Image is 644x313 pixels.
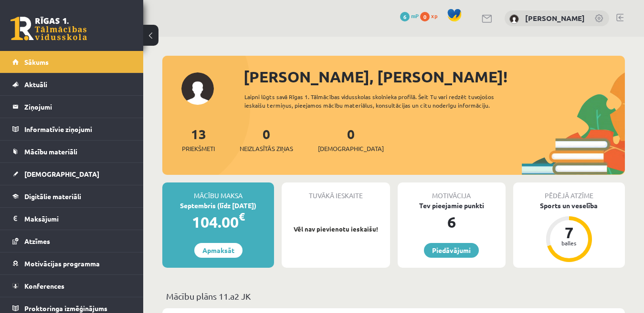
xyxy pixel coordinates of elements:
[12,141,131,162] a: Mācību materiāli
[24,259,100,268] span: Motivācijas programma
[12,230,131,252] a: Atzīmes
[318,144,384,153] span: [DEMOGRAPHIC_DATA]
[398,182,506,201] div: Motivācija
[555,240,583,246] div: balles
[12,275,131,297] a: Konferences
[12,96,131,118] a: Ziņojumi
[162,211,274,233] div: 104.00
[24,80,47,89] span: Aktuāli
[555,225,583,240] div: 7
[24,58,49,66] span: Sākums
[282,182,390,201] div: Tuvākā ieskaite
[162,201,274,211] div: Septembris (līdz [DATE])
[513,201,625,263] a: Sports un veselība 7 balles
[12,73,131,95] a: Aktuāli
[400,12,410,21] span: 6
[24,96,131,118] legend: Ziņojumi
[24,237,50,245] span: Atzīmes
[513,201,625,211] div: Sports un veselība
[12,51,131,73] a: Sākums
[420,12,430,21] span: 0
[240,144,293,153] span: Neizlasītās ziņas
[509,14,519,24] img: Elizabete Priedoliņa
[318,125,384,153] a: 0[DEMOGRAPHIC_DATA]
[398,211,506,233] div: 6
[243,65,625,88] div: [PERSON_NAME], [PERSON_NAME]!
[182,125,215,153] a: 13Priekšmeti
[240,125,293,153] a: 0Neizlasītās ziņas
[24,208,131,230] legend: Maksājumi
[12,163,131,185] a: [DEMOGRAPHIC_DATA]
[244,92,522,110] div: Laipni lūgts savā Rīgas 1. Tālmācības vidusskolas skolnieka profilā. Šeit Tu vari redzēt tuvojošo...
[513,182,625,201] div: Pēdējā atzīme
[286,224,385,234] p: Vēl nav pievienotu ieskaišu!
[525,13,585,23] a: [PERSON_NAME]
[182,144,215,153] span: Priekšmeti
[420,12,442,20] a: 0 xp
[12,185,131,207] a: Digitālie materiāli
[411,12,419,20] span: mP
[431,12,437,20] span: xp
[24,282,64,290] span: Konferences
[11,17,87,40] a: Rīgas 1. Tālmācības vidusskola
[12,118,131,140] a: Informatīvie ziņojumi
[24,304,107,313] span: Proktoringa izmēģinājums
[424,243,479,258] a: Piedāvājumi
[239,210,245,223] span: €
[24,118,131,140] legend: Informatīvie ziņojumi
[24,147,77,156] span: Mācību materiāli
[400,12,419,20] a: 6 mP
[12,208,131,230] a: Maksājumi
[162,182,274,201] div: Mācību maksa
[166,290,621,303] p: Mācību plāns 11.a2 JK
[24,192,81,201] span: Digitālie materiāli
[194,243,243,258] a: Apmaksāt
[398,201,506,211] div: Tev pieejamie punkti
[12,252,131,274] a: Motivācijas programma
[24,170,99,178] span: [DEMOGRAPHIC_DATA]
